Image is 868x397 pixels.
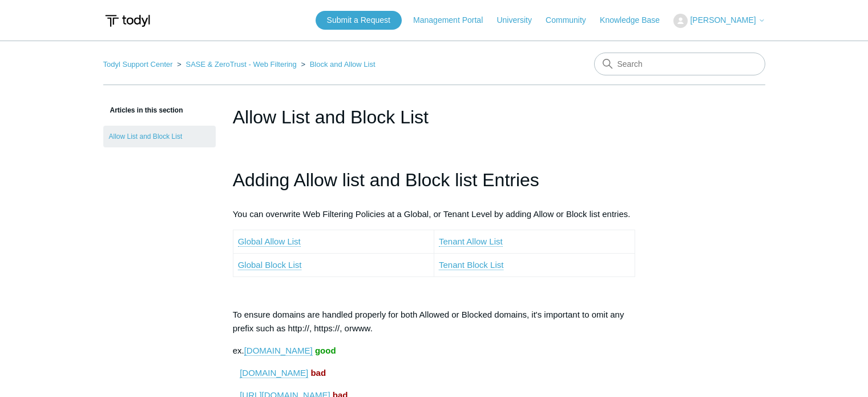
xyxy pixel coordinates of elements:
a: [DOMAIN_NAME] [244,346,313,356]
input: Search [594,53,765,75]
a: SASE & ZeroTrust - Web Filtering [185,60,296,69]
li: Block and Allow List [298,60,375,69]
span: . [370,323,373,333]
a: Submit a Request [316,11,402,30]
strong: bad [310,368,326,378]
a: Management Portal [413,14,494,26]
a: Tenant Allow List [439,236,503,247]
span: To ensure domains are handled properly for both Allowed or Blocked domains, it's important to omi... [233,310,624,333]
span: [DOMAIN_NAME] [240,368,308,378]
h1: Allow List and Block List [233,103,636,131]
a: University [496,14,543,26]
span: www [352,323,370,333]
img: Todyl Support Center Help Center home page [103,10,152,31]
button: [PERSON_NAME] [673,14,765,28]
li: Todyl Support Center [103,60,175,69]
span: You can overwrite Web Filtering Policies at a Global, or Tenant Level by adding Allow or Block li... [233,209,631,219]
span: Adding Allow list and Block list Entries [233,170,539,190]
li: SASE & ZeroTrust - Web Filtering [175,60,298,69]
a: Global Allow List [238,236,301,247]
a: [DOMAIN_NAME] [240,368,308,378]
a: Todyl Support Center [103,60,173,69]
a: Knowledge Base [600,14,671,26]
span: ex. [233,346,244,355]
a: Allow List and Block List [103,126,216,147]
a: Community [546,14,597,26]
span: [DOMAIN_NAME] [244,346,313,355]
a: Block and Allow List [310,60,376,69]
a: Tenant Block List [439,260,503,270]
span: Articles in this section [103,106,183,114]
a: Global Block List [238,260,302,270]
strong: good [315,346,336,355]
span: [PERSON_NAME] [690,15,756,25]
